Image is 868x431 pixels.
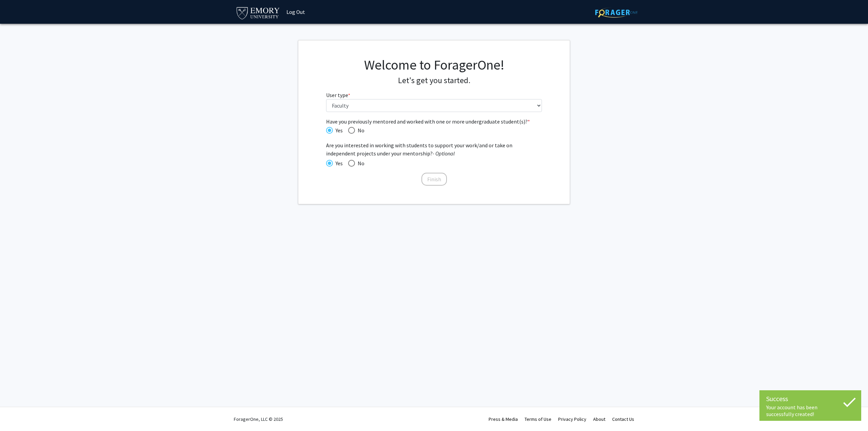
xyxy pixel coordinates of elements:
[489,416,518,422] a: Press & Media
[326,76,542,86] h4: Let's get you started.
[558,416,586,422] a: Privacy Policy
[235,5,281,20] img: Emory University Logo
[421,173,447,186] button: Finish
[326,91,350,99] label: User type
[766,394,854,404] div: Success
[355,159,364,167] span: No
[333,126,343,134] span: Yes
[326,126,542,134] mat-radio-group: Have you previously mentored and worked with one or more undergraduate student(s)?
[326,141,542,157] span: Are you interested in working with students to support your work/and or take on independent proje...
[326,57,542,73] h1: Welcome to ForagerOne!
[593,416,605,422] a: About
[612,416,634,422] a: Contact Us
[5,400,29,426] iframe: Chat
[326,117,542,126] span: Have you previously mentored and worked with one or more undergraduate student(s)?
[234,407,283,431] div: ForagerOne, LLC © 2025
[433,150,455,157] i: - Optional
[333,159,343,167] span: Yes
[766,404,854,417] div: Your account has been successfully created!
[355,126,364,134] span: No
[525,416,551,422] a: Terms of Use
[595,7,638,18] img: ForagerOne Logo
